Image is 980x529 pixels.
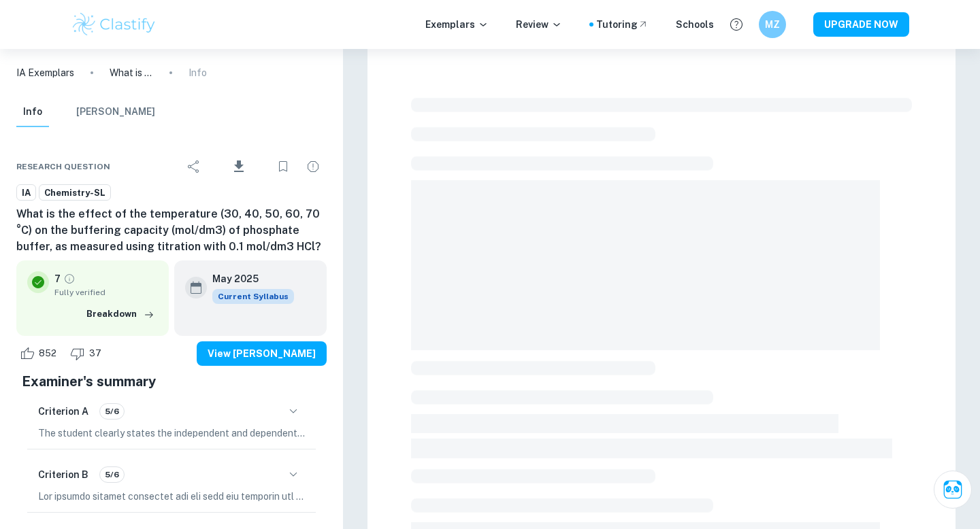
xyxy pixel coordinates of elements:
a: Schools [676,17,714,32]
p: Review [516,17,562,32]
a: IA Exemplars [16,65,74,80]
button: Info [16,97,49,127]
a: IA [16,184,36,201]
span: Chemistry-SL [39,186,110,200]
div: Like [16,343,64,364]
div: Report issue [299,153,327,180]
span: Research question [16,160,110,173]
h6: Criterion B [38,467,88,482]
img: Clastify logo [71,11,157,38]
a: Tutoring [596,17,649,32]
p: Lor ipsumdo sitamet consectet adi eli sedd eiu temporin utl etdolorem, aliqua enim adminimven qui... [38,489,305,504]
span: 5/6 [100,468,124,481]
h6: MZ [765,17,781,32]
span: Current Syllabus [212,289,294,304]
h5: Examiner's summary [22,371,321,392]
span: Fully verified [54,286,158,298]
button: Help and Feedback [725,13,748,36]
button: MZ [759,11,786,38]
p: 7 [54,271,61,286]
span: 852 [31,347,64,360]
button: View [PERSON_NAME] [197,341,327,366]
p: What is the effect of the temperature (30, 40, 50, 60, 70 °C) on the buffering capacity (mol/dm3)... [110,65,153,80]
div: This exemplar is based on the current syllabus. Feel free to refer to it for inspiration/ideas wh... [212,289,294,304]
div: Share [180,153,208,180]
a: Chemistry-SL [39,184,111,201]
p: The student clearly states the independent and dependent variables in the research question, incl... [38,426,305,441]
span: IA [17,186,35,200]
span: 5/6 [100,405,124,417]
h6: May 2025 [212,271,283,286]
div: Bookmark [269,153,297,180]
h6: Criterion A [38,404,88,419]
p: Exemplars [425,17,489,32]
button: UPGRADE NOW [813,12,909,37]
div: Download [210,149,267,184]
button: Ask Clai [934,471,972,509]
button: [PERSON_NAME] [76,97,155,127]
h6: What is the effect of the temperature (30, 40, 50, 60, 70 °C) on the buffering capacity (mol/dm3)... [16,206,327,255]
div: Dislike [67,343,109,364]
button: Breakdown [83,304,158,324]
p: Info [189,65,207,80]
span: 37 [82,347,109,360]
a: Grade fully verified [63,273,76,285]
